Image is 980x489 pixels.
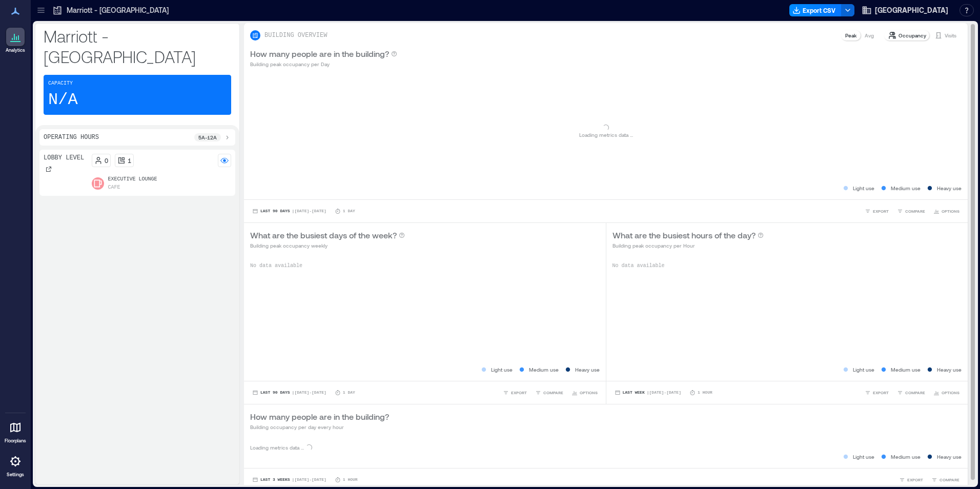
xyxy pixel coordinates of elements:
span: OPTIONS [580,390,598,396]
p: Cafe [108,184,120,192]
button: COMPARE [929,475,962,485]
span: EXPORT [511,390,527,396]
p: Heavy use [575,365,600,374]
p: Heavy use [937,365,962,374]
button: EXPORT [863,206,891,216]
button: Last 90 Days |[DATE]-[DATE] [250,206,329,216]
p: What are the busiest hours of the day? [612,229,756,241]
span: EXPORT [873,208,889,214]
button: EXPORT [897,475,925,485]
p: Building occupancy per day every hour [250,423,389,431]
button: COMPARE [895,206,927,216]
p: 1 Hour [343,477,358,483]
p: How many people are in the building? [250,411,389,423]
button: OPTIONS [931,388,962,398]
p: Loading metrics data ... [579,131,633,139]
p: Visits [945,31,956,39]
p: Executive Lounge [108,175,157,184]
a: Settings [3,449,28,481]
p: Medium use [891,184,921,192]
p: Building peak occupancy per Hour [612,241,764,250]
span: EXPORT [907,477,923,483]
span: [GEOGRAPHIC_DATA] [875,5,948,15]
p: Settings [7,472,24,478]
p: Light use [853,365,874,374]
span: COMPARE [940,477,959,483]
button: COMPARE [895,388,927,398]
p: No data available [612,262,962,270]
button: Last Week |[DATE]-[DATE] [612,388,683,398]
a: Floorplans [2,415,29,447]
span: COMPARE [905,208,925,214]
p: 1 Hour [698,390,712,396]
button: Last 3 Weeks |[DATE]-[DATE] [250,475,329,485]
p: BUILDING OVERVIEW [264,31,327,39]
span: OPTIONS [942,208,959,214]
span: COMPARE [905,390,925,396]
p: Analytics [6,47,25,53]
span: EXPORT [873,390,889,396]
p: No data available [250,262,600,270]
p: Occupancy [899,31,926,39]
p: Medium use [891,453,921,461]
p: Light use [853,453,874,461]
button: COMPARE [533,388,565,398]
button: [GEOGRAPHIC_DATA] [859,2,951,18]
p: Heavy use [937,453,962,461]
button: EXPORT [501,388,529,398]
p: Heavy use [937,184,962,192]
button: OPTIONS [931,206,962,216]
p: 0 [105,156,108,165]
p: Marriott - [GEOGRAPHIC_DATA] [44,26,231,67]
p: Peak [845,31,856,39]
p: Light use [491,365,513,374]
p: Loading metrics data ... [250,443,304,452]
a: Analytics [3,25,28,56]
p: 1 [128,156,131,165]
button: EXPORT [863,388,891,398]
p: Avg [865,31,874,39]
p: Medium use [529,365,559,374]
button: Last 90 Days |[DATE]-[DATE] [250,388,329,398]
p: Medium use [891,365,921,374]
button: Export CSV [789,4,842,16]
p: 5a - 12a [198,133,217,141]
span: OPTIONS [942,390,959,396]
p: Floorplans [5,438,26,444]
p: 1 Day [343,390,355,396]
p: Operating Hours [44,133,99,141]
p: 1 Day [343,208,355,214]
p: What are the busiest days of the week? [250,229,397,241]
p: How many people are in the building? [250,48,389,60]
p: Building peak occupancy weekly [250,241,405,250]
p: Light use [853,184,874,192]
p: Marriott - [GEOGRAPHIC_DATA] [67,5,169,15]
p: Lobby Level [44,154,84,162]
button: OPTIONS [569,388,600,398]
span: COMPARE [543,390,563,396]
p: Building peak occupancy per Day [250,60,397,68]
p: N/A [48,90,78,110]
p: Capacity [48,79,73,88]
